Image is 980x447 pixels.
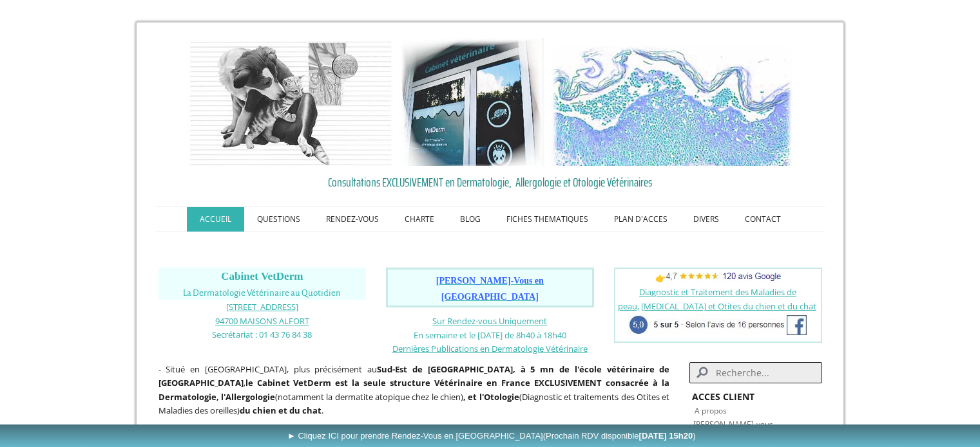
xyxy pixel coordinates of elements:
[689,362,821,383] input: Search
[436,276,544,302] span: [PERSON_NAME]-Vous en [GEOGRAPHIC_DATA]
[618,286,797,312] a: Diagnostic et Traitement des Maladies de peau,
[695,405,727,416] a: A propos
[240,405,322,416] strong: du chien et du chat
[244,207,313,232] a: QUESTIONS
[693,419,773,430] a: [PERSON_NAME]-vous
[187,207,244,232] a: ACCUEIL
[732,207,794,232] a: CONTACT
[494,207,601,232] a: FICHES THEMATIQUES
[221,270,303,282] span: Cabinet VetDerm
[226,300,298,313] a: [STREET_ADDRESS]
[601,207,680,232] a: PLAN D'ACCES
[183,288,341,298] span: La Dermatologie Vétérinaire au Quotidien
[432,315,547,327] a: Sur Rendez-vous Uniquement
[313,207,392,232] a: RENDEZ-VOUS
[287,431,696,441] span: ► Cliquez ICI pour prendre Rendez-Vous en [GEOGRAPHIC_DATA]
[245,377,253,388] strong: le
[414,329,566,341] span: En semaine et le [DATE] de 8h40 à 18h40
[447,207,494,232] a: BLOG
[392,342,588,354] a: Dernières Publications en Dermatologie Vétérinaire
[436,277,544,302] a: [PERSON_NAME]-Vous en [GEOGRAPHIC_DATA]
[159,172,822,192] a: Consultations EXCLUSIVEMENT en Dermatologie, Allergologie et Otologie Vétérinaires
[639,431,693,441] b: [DATE] 15h20
[655,272,781,284] span: 👉
[159,363,670,417] span: - Situé en [GEOGRAPHIC_DATA], plus précisément au , (notamment la dermatite atopique chez le chie...
[692,390,754,403] strong: ACCES CLIENT
[392,343,588,354] span: Dernières Publications en Dermatologie Vétérinaire
[543,431,696,441] span: (Prochain RDV disponible )
[159,363,670,389] strong: Sud-Est de [GEOGRAPHIC_DATA], à 5 mn de l'école vétérinaire de [GEOGRAPHIC_DATA]
[215,315,309,327] a: 94700 MAISONS ALFORT
[226,301,298,313] span: [STREET_ADDRESS]
[215,315,309,327] span: 94700 MAISONS ALFORT
[641,300,816,312] a: [MEDICAL_DATA] et Otites du chien et du chat
[463,391,519,403] b: , et l'Otologie
[159,377,670,403] b: France EXCLUSIVEMENT consacrée à la Dermatologie, l'Allergologie
[392,207,447,232] a: CHARTE
[212,329,312,340] span: Secrétariat : 01 43 76 84 38
[680,207,732,232] a: DIVERS
[257,377,498,388] b: Cabinet VetDerm est la seule structure Vétérinaire en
